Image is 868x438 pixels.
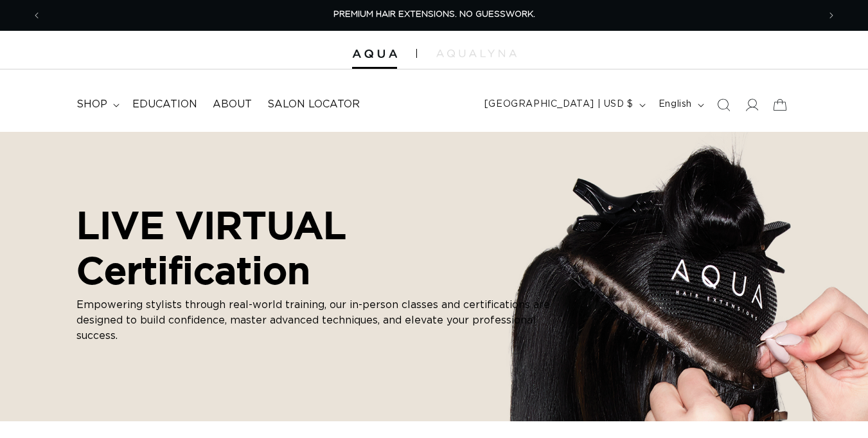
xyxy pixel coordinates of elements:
[76,298,565,344] p: Empowering stylists through real-world training, our in-person classes and certifications are des...
[22,3,51,28] button: Previous announcement
[132,98,197,111] span: Education
[125,90,205,119] a: Education
[213,98,252,111] span: About
[205,90,260,119] a: About
[76,203,565,292] h2: LIVE VIRTUAL Certification
[484,98,633,111] span: [GEOGRAPHIC_DATA] | USD $
[659,98,692,111] span: English
[69,90,125,119] summary: shop
[709,91,738,119] summary: Search
[76,98,107,111] span: shop
[817,3,846,28] button: Next announcement
[267,98,360,111] span: Salon Locator
[333,10,535,19] span: PREMIUM HAIR EXTENSIONS. NO GUESSWORK.
[352,50,397,59] img: Aqua Hair Extensions
[651,93,709,117] button: English
[436,50,517,57] img: aqualyna.com
[260,90,368,119] a: Salon Locator
[477,93,651,117] button: [GEOGRAPHIC_DATA] | USD $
